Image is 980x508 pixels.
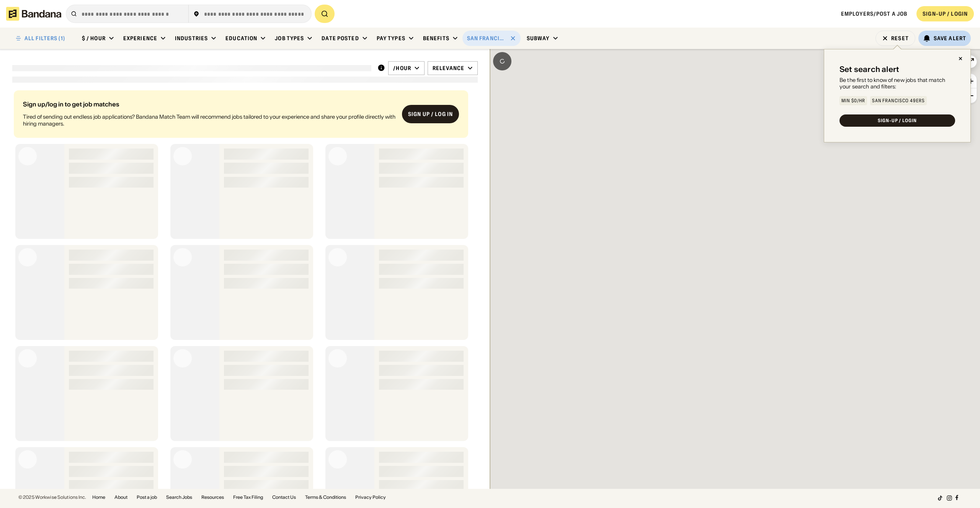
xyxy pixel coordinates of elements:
a: Home [92,495,105,500]
div: $ / hour [82,35,106,42]
div: Relevance [433,65,464,72]
div: Date Posted [322,35,359,42]
a: Free Tax Filing [233,495,263,500]
div: Experience [123,35,157,42]
div: SIGN-UP / LOGIN [923,10,968,17]
div: /hour [393,65,411,72]
div: ALL FILTERS (1) [24,36,65,41]
a: Contact Us [272,495,296,500]
div: grid [12,87,477,489]
div: Sign up / Log in [408,111,453,118]
div: Pay Types [377,35,405,42]
div: Be the first to know of new jobs that match your search and filters: [840,77,955,90]
div: Job Types [275,35,304,42]
a: Privacy Policy [355,495,386,500]
div: SIGN-UP / LOGIN [878,118,917,123]
div: Benefits [423,35,449,42]
a: Resources [201,495,224,500]
div: Industries [175,35,208,42]
div: Tired of sending out endless job applications? Bandana Match Team will recommend jobs tailored to... [23,113,396,127]
div: San Francisco 49ers [467,35,507,42]
div: Subway [527,35,550,42]
div: Min $0/hr [841,98,865,103]
div: © 2025 Workwise Solutions Inc. [18,495,86,500]
a: About [114,495,127,500]
div: Education [225,35,257,42]
div: Reset [891,36,909,41]
div: Save Alert [934,35,966,42]
a: Post a job [137,495,157,500]
div: Set search alert [840,65,899,74]
img: Bandana logotype [6,7,61,21]
a: Search Jobs [166,495,192,500]
a: Employers/Post a job [841,10,907,17]
a: Terms & Conditions [305,495,346,500]
div: Sign up/log in to get job matches [23,101,396,107]
div: San Francisco 49ers [872,98,925,103]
